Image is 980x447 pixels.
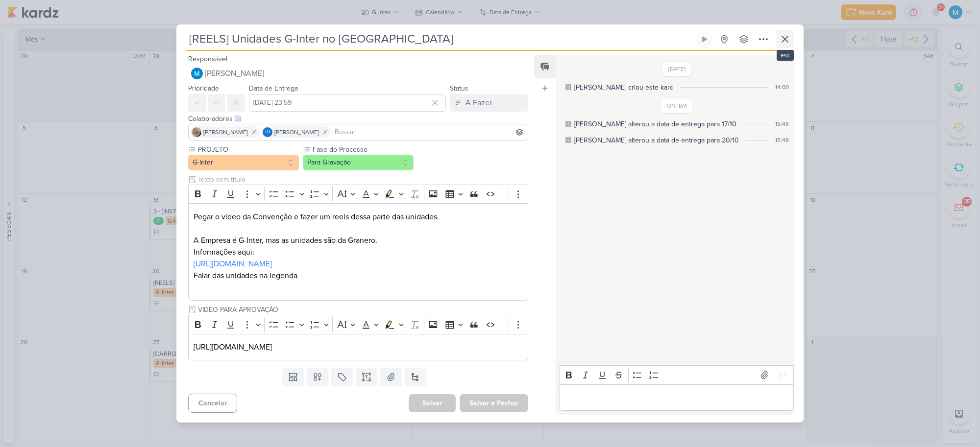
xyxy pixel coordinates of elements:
p: Td [265,130,270,135]
p: Pegar o vídeo da Convenção e fazer um reels dessa parte das unidades. A Empresa é G-Inter, mas as... [194,211,523,246]
div: Ligar relógio [701,35,709,43]
img: Sarah Violante [192,127,201,137]
span: [PERSON_NAME] [205,68,264,79]
div: Editor toolbar [188,315,528,334]
label: Status [450,84,468,93]
p: [URL][DOMAIN_NAME] [194,341,523,353]
div: Este log é visível à todos no kard [565,84,571,90]
div: Este log é visível à todos no kard [565,121,571,127]
button: [PERSON_NAME] [188,65,528,82]
span: [PERSON_NAME] [274,128,319,137]
div: MARIANA alterou a data de entrega para 20/10 [574,135,739,145]
label: Prioridade [188,84,219,93]
span: [PERSON_NAME] [203,128,248,137]
div: Este log é visível à todos no kard [565,137,571,143]
label: Responsável [188,55,227,63]
input: Buscar [333,126,526,138]
div: Colaboradores [188,114,528,124]
div: 15:46 [775,136,789,144]
button: Cancelar [188,394,237,413]
div: Editor toolbar [560,365,794,384]
label: Data de Entrega [249,84,298,93]
div: Editor editing area: main [188,203,528,301]
div: Editor toolbar [188,185,528,204]
input: Texto sem título [196,305,528,315]
input: Select a date [249,94,446,112]
label: Fase do Processo [312,144,414,155]
label: PROJETO [197,144,299,155]
div: esc [777,50,794,61]
input: Kard Sem Título [186,30,694,48]
button: G-Inter [188,155,299,170]
div: 15:45 [775,119,789,128]
img: MARIANA MIRANDA [191,68,203,79]
div: 14:00 [775,83,789,92]
div: A Fazer [465,97,492,109]
button: A Fazer [450,94,528,112]
div: Thais de carvalho [263,127,272,137]
a: [URL][DOMAIN_NAME] [194,259,272,269]
div: MARIANA criou este kard [574,82,674,93]
div: MARIANA alterou a data de entrega para 17/10 [574,119,736,129]
p: Informações aqui: [194,246,523,258]
p: Falar das unidades na legenda [194,270,523,282]
div: Editor editing area: main [188,334,528,361]
div: Editor editing area: main [560,384,794,411]
button: Para Gravação [303,155,414,170]
input: Texto sem título [196,174,528,185]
